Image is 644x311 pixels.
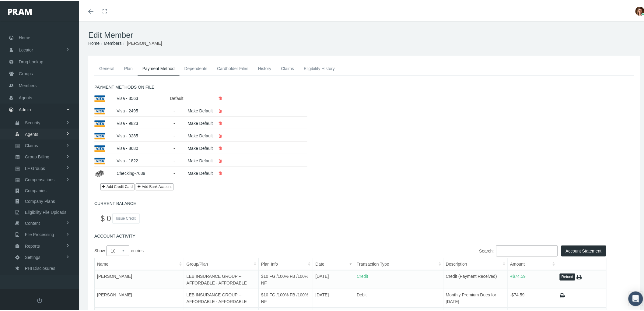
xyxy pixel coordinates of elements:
span: +$74.59 [510,273,526,277]
span: Locator [19,43,33,55]
select: Showentries [107,244,129,255]
div: Open Intercom Messenger [628,290,643,305]
th: Name: activate to sort column ascending [95,257,184,269]
th: Date: activate to sort column ascending [313,257,354,269]
span: Security [25,116,40,127]
span: Drug Lookup [19,55,43,66]
img: PRAM_20_x_78.png [8,8,32,14]
a: Make Default [188,170,213,175]
span: Groups [19,67,33,78]
span: [PERSON_NAME] [127,40,162,44]
span: -$74.59 [510,291,524,296]
a: Make Default [188,107,213,112]
a: Delete [214,95,226,100]
a: Delete [214,132,226,137]
span: Agents [25,128,38,138]
h5: CURRENT BALANCE [94,200,634,205]
a: Print [560,292,565,298]
span: [DATE] [316,291,329,296]
div: - [165,129,183,140]
a: Make Default [188,157,213,162]
div: Default [165,92,183,103]
a: Delete [214,145,226,150]
th: Amount: activate to sort column ascending [508,257,557,269]
img: visa.png [94,107,105,113]
a: Eligibility History [299,61,340,74]
span: Credit (Payment Received) [446,273,497,277]
a: Delete [214,170,226,175]
span: Agents [19,91,32,102]
span: Content [25,217,40,227]
a: Home [88,40,100,44]
button: Add Bank Account [136,182,173,189]
span: LF Groups [25,162,45,172]
span: $10 FG /100% FB /100% NF [261,273,309,284]
div: - [165,167,183,178]
span: Settings [25,251,40,261]
a: Payment Method [138,61,180,74]
a: General [94,61,119,74]
button: Issue Credit [112,212,140,222]
span: Home [19,31,30,42]
img: card_bank.png [94,168,105,178]
button: Account Statement [561,244,606,255]
span: LEB INSURANCE GROUP -- AFFORDABLE - AFFORDABLE [187,291,247,303]
label: Search: [350,244,558,255]
a: Members [104,40,121,44]
span: Debit [357,291,367,296]
span: File Processing [25,228,54,239]
th: Plan Info: activate to sort column ascending [259,257,313,269]
a: Make Default [188,132,213,137]
span: [DATE] [316,273,329,277]
a: Visa - 2495 [117,107,138,112]
div: - [165,117,183,128]
img: visa.png [94,157,105,163]
span: Monthly Premium Dues for [DATE] [446,291,496,303]
img: visa.png [94,119,105,126]
span: LEB INSURANCE GROUP -- AFFORDABLE - AFFORDABLE [187,273,247,284]
span: Admin [19,103,31,114]
span: PHI Disclosures [25,262,55,272]
button: Refund [560,272,575,279]
span: Claims [25,139,38,150]
label: Show entries [94,244,350,255]
th: Transaction Type: activate to sort column ascending [354,257,443,269]
span: Eligibility File Uploads [25,206,66,216]
span: Credit [357,273,368,277]
a: Delete [214,107,226,112]
span: [PERSON_NAME] [97,273,132,277]
input: Search: [496,244,558,255]
a: Print [577,273,582,279]
a: Dependents [180,61,212,74]
a: Claims [276,61,299,74]
span: Group Billing [25,150,49,161]
a: Visa - 3563 [117,95,138,100]
a: Plan [119,61,138,74]
a: Visa - 0285 [117,132,138,137]
a: Visa - 9823 [117,120,138,125]
span: Compensations [25,173,54,184]
a: Checking-7639 [117,170,145,175]
th: Group/Plan: activate to sort column ascending [184,257,258,269]
a: Visa - 8680 [117,145,138,150]
h1: Edit Member [88,29,640,39]
img: visa.png [94,144,105,151]
a: Make Default [188,145,213,150]
div: - [165,142,183,153]
h5: ACCOUNT ACTIVITY [94,232,634,238]
a: History [253,61,276,74]
div: - [165,154,183,165]
span: Company Plans [25,195,55,205]
a: Add Credit Card [100,182,135,189]
span: [PERSON_NAME] [97,291,132,296]
span: Reports [25,240,40,250]
span: Companies [25,184,47,195]
img: visa.png [94,94,105,101]
a: Delete [214,120,226,125]
span: $10 FG /100% FB /100% NF [261,291,309,303]
img: visa.png [94,132,105,138]
span: $ 0 [100,213,111,221]
a: Make Default [188,120,213,125]
div: - [165,104,183,115]
a: Cardholder Files [212,61,253,74]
